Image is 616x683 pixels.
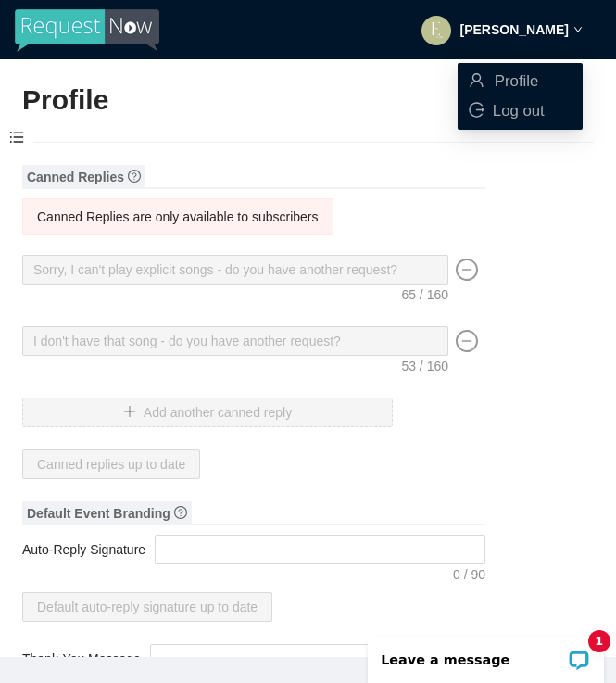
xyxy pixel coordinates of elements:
span: question-circle [128,170,141,183]
span: Profile [495,72,539,90]
button: plusAdd another canned reply [22,398,393,427]
iframe: LiveChat chat widget [356,625,616,683]
strong: [PERSON_NAME] [460,22,569,37]
textarea: Thank-You Message [150,644,485,674]
button: Canned replies up to date [22,449,200,479]
img: ALV-UjV4xuAIMPrxsKKWeYJUk8qKhK_dlR7Qtjcp4V4Ih9kYmco6cdgp9EXdfVMLo58SNT7lLD22NRzLwV1J07K6xKD2mB0rI... [421,16,451,45]
textarea: Sorry, I can't play explicit songs - do you have another request? [22,255,448,285]
span: Canned Replies [22,165,145,189]
span: logout [469,102,484,118]
span: Log out [493,102,545,120]
img: RequestNow [15,9,159,52]
span: question-circle [174,506,187,519]
label: Auto-Reply Signature [22,535,155,564]
span: minus-circle [456,259,478,281]
span: Default Event Branding [22,501,192,525]
span: user [469,72,484,88]
textarea: Auto-Reply Signature [155,535,485,564]
span: down [573,25,583,34]
button: Default auto-reply signature up to date [22,592,272,622]
span: minus-circle [456,330,478,352]
div: Canned Replies are only available to subscribers [37,207,319,227]
h2: Profile [22,82,594,120]
textarea: I don't have that song - do you have another request? [22,326,448,356]
label: Thank-You Message [22,644,150,674]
